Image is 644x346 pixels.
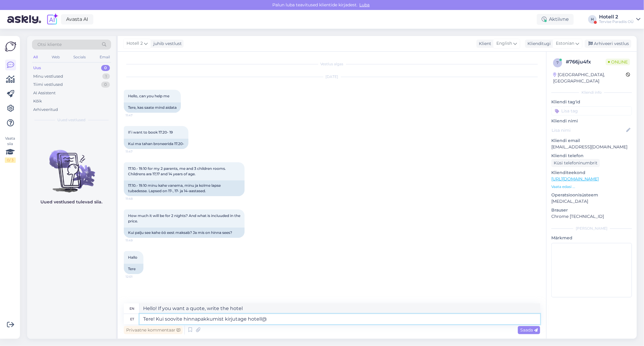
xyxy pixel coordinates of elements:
p: Operatsioonisüsteem [551,192,632,198]
span: Online [606,59,630,65]
span: 11:47 [126,149,148,154]
div: [DATE] [124,74,540,79]
div: H [588,15,597,24]
span: 11:48 [126,196,148,201]
div: Minu vestlused [33,73,63,79]
div: Küsi telefoninumbrit [551,159,600,167]
span: 17.10.- 19.10 for my 2 parents, me and 3 children rooms. Childrens ara 17,17 and 14 years of age. [128,166,227,176]
div: Socials [72,53,87,61]
div: Tere [124,264,143,274]
div: All [32,53,39,61]
div: Klient [476,40,491,47]
span: English [496,40,512,47]
div: [PERSON_NAME] [551,226,632,231]
p: Kliendi nimi [551,118,632,124]
span: How much it will be for 2 nights? And what is incluuded in the price. [128,213,241,223]
div: Aktiivne [537,14,574,25]
div: Vestlus algas [124,61,540,67]
span: Uued vestlused [58,117,86,123]
div: 0 / 3 [5,157,16,163]
div: Email [98,53,111,61]
div: Tervise Paradiis OÜ [599,19,634,24]
div: Kui ma tahan broneerida 17.20- [124,139,188,149]
textarea: Tere! Kui soovite hinnapakkumist kirjutage hotell@ [139,314,540,324]
div: 17.10.- 19.10 minu kahe vanema, minu ja kolme lapse tubadesse. Lapsed on 17-, 17- ja 14-aastased. [124,180,245,196]
span: Luba [358,2,372,8]
span: 12:01 [126,274,148,279]
div: et [130,314,134,324]
span: Otsi kliente [37,41,62,48]
div: Arhiveeri vestlus [585,40,631,48]
img: explore-ai [46,13,59,26]
div: [GEOGRAPHIC_DATA], [GEOGRAPHIC_DATA] [553,72,626,84]
a: [URL][DOMAIN_NAME] [551,176,599,182]
div: en [130,303,135,314]
div: Tere, kas saate mind aidata [124,102,181,113]
p: Chrome [TECHNICAL_ID] [551,213,632,220]
a: Hotell 2Tervise Paradiis OÜ [599,15,640,24]
span: Estonian [556,40,574,47]
p: Märkmed [551,235,632,241]
p: Vaata edasi ... [551,184,632,189]
span: If i want to book 17.20- 19 [128,130,173,134]
div: 0 [101,82,110,88]
img: Askly Logo [5,41,16,52]
span: 11:47 [126,113,148,118]
p: Kliendi telefon [551,153,632,159]
div: 0 [101,65,110,71]
input: Lisa tag [551,106,632,115]
p: Brauser [551,207,632,213]
span: 7 [557,60,559,65]
p: Uued vestlused tulevad siia. [41,199,103,205]
span: Saada [520,327,538,333]
img: No chats [27,139,116,193]
div: AI Assistent [33,90,56,96]
div: Privaatne kommentaar [124,326,183,334]
div: Kliendi info [551,90,632,95]
a: Avasta AI [61,14,93,24]
div: Kui palju see kahe öö eest maksab? Ja mis on hinna sees? [124,228,245,238]
p: Kliendi email [551,137,632,144]
div: juhib vestlust [151,40,182,47]
span: Hello, can you help me [128,94,169,98]
p: Kliendi tag'id [551,99,632,105]
div: Kõik [33,98,42,104]
div: Arhiveeritud [33,107,58,113]
div: Hotell 2 [599,15,634,19]
p: [MEDICAL_DATA] [551,198,632,205]
div: Klienditugi [525,40,551,47]
span: Hotell 2 [127,40,143,47]
div: # 766ju4fx [566,58,606,66]
div: 1 [102,73,110,79]
input: Lisa nimi [552,127,625,134]
div: Vaata siia [5,136,16,163]
div: Web [50,53,61,61]
div: Tiimi vestlused [33,82,63,88]
textarea: Hello! If you want a quote, write the hotel [139,303,540,314]
div: Uus [33,65,41,71]
p: [EMAIL_ADDRESS][DOMAIN_NAME] [551,144,632,150]
p: Klienditeekond [551,170,632,176]
span: 11:49 [126,238,148,243]
span: Hallo [128,255,137,260]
